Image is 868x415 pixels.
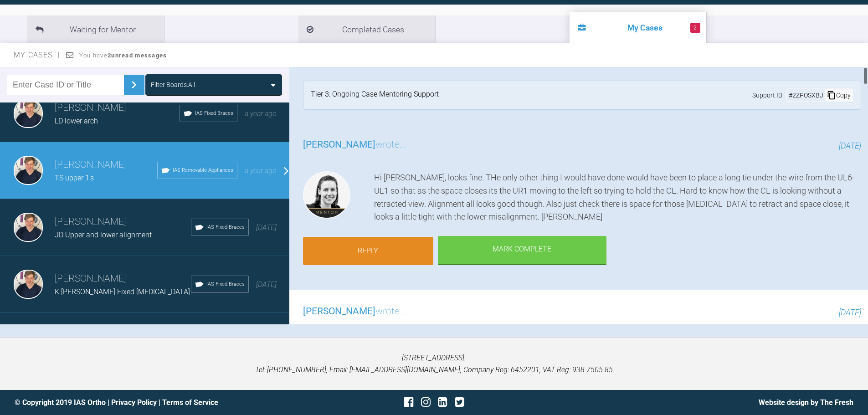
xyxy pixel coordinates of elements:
h3: wrote... [303,304,406,319]
span: 2 [690,23,700,33]
div: Filter Boards: All [151,80,195,90]
div: Copy [825,89,853,101]
img: Jack Gardner [14,99,43,128]
span: Support ID [752,90,782,100]
div: Mark Complete [438,236,606,264]
li: My Cases [570,12,706,43]
h3: [PERSON_NAME] [55,271,191,287]
span: [PERSON_NAME] [303,306,375,317]
span: TS upper 1's [55,174,94,182]
h3: [PERSON_NAME] [55,100,180,116]
p: [STREET_ADDRESS]. Tel: [PHONE_NUMBER], Email: [EMAIL_ADDRESS][DOMAIN_NAME], Company Reg: 6452201,... [15,352,853,375]
span: IAS Fixed Braces [206,280,245,288]
span: [DATE] [256,280,277,289]
span: JD Upper and lower alignment [55,231,152,239]
span: [DATE] [839,141,861,150]
span: a year ago [245,166,277,175]
div: Hi [PERSON_NAME], looks fine. THe only other thing I would have done would have been to place a l... [374,171,861,224]
span: [DATE] [256,223,277,232]
span: a year ago [245,109,277,118]
span: You have [79,52,167,59]
div: # 2ZPOSXBJ [787,90,825,100]
span: LD lower arch [55,117,98,125]
a: Reply [303,237,433,265]
img: Kelly Toft [303,171,350,219]
span: IAS Fixed Braces [195,109,233,118]
a: Website design by The Fresh [759,398,853,407]
h3: [PERSON_NAME] [55,157,157,173]
a: Terms of Service [162,398,218,407]
input: Enter Case ID or Title [7,75,124,95]
div: © Copyright 2019 IAS Ortho | | [15,397,294,409]
h3: [PERSON_NAME] [55,214,191,230]
span: IAS Removable Appliances [173,166,233,174]
img: Jack Gardner [14,270,43,299]
img: Jack Gardner [14,213,43,242]
img: Jack Gardner [14,156,43,185]
li: Waiting for Mentor [27,15,164,43]
img: chevronRight.28bd32b0.svg [127,77,141,92]
li: Completed Cases [298,15,435,43]
div: Tier 3: Ongoing Case Mentoring Support [311,88,439,102]
span: [DATE] [839,307,861,317]
a: Privacy Policy [111,398,157,407]
h3: wrote... [303,137,406,153]
span: IAS Fixed Braces [206,223,245,231]
span: [PERSON_NAME] [303,139,375,150]
span: K [PERSON_NAME] Fixed [MEDICAL_DATA] [55,287,190,296]
strong: 2 unread messages [108,52,167,59]
span: My Cases [14,51,61,59]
